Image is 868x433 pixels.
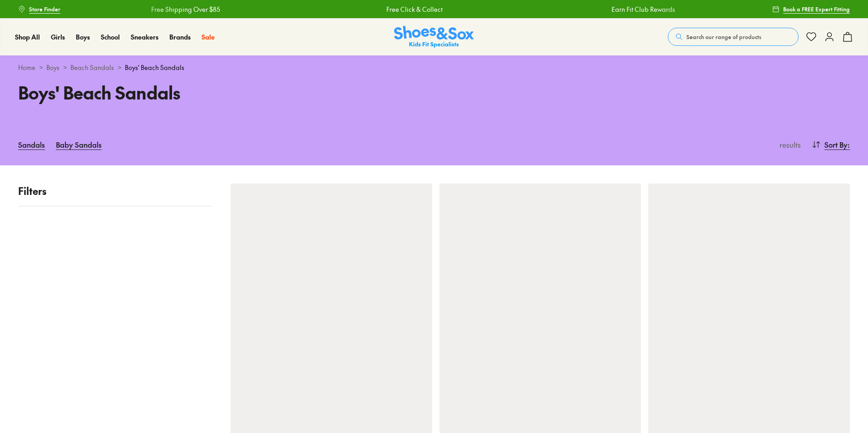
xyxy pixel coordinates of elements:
[15,32,40,41] span: Shop All
[169,32,191,42] a: Brands
[151,5,220,14] a: Free Shipping Over $85
[18,1,60,17] a: Store Finder
[18,63,850,72] div: > > >
[18,184,212,199] p: Filters
[51,32,65,42] a: Girls
[824,139,848,150] span: Sort By
[612,5,675,14] a: Earn Fit Club Rewards
[776,139,801,150] p: results
[29,5,60,13] span: Store Finder
[394,26,474,48] a: Shoes & Sox
[394,26,474,48] img: SNS_Logo_Responsive.svg
[202,32,215,41] span: Sale
[18,80,423,105] h1: Boys' Beach Sandals
[76,32,90,41] span: Boys
[18,63,35,72] a: Home
[772,1,850,17] a: Book a FREE Expert Fitting
[125,63,184,72] span: Boys' Beach Sandals
[169,32,191,41] span: Brands
[848,139,850,150] span: :
[15,32,40,42] a: Shop All
[46,63,59,72] a: Boys
[131,32,158,41] span: Sneakers
[131,32,158,42] a: Sneakers
[812,134,850,154] button: Sort By:
[783,5,850,13] span: Book a FREE Expert Fitting
[386,5,443,14] a: Free Click & Collect
[56,134,102,154] a: Baby Sandals
[668,28,799,46] button: Search our range of products
[686,33,761,41] span: Search our range of products
[101,32,120,42] a: School
[18,134,45,154] a: Sandals
[51,32,65,41] span: Girls
[76,32,90,42] a: Boys
[70,63,114,72] a: Beach Sandals
[101,32,120,41] span: School
[202,32,215,42] a: Sale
